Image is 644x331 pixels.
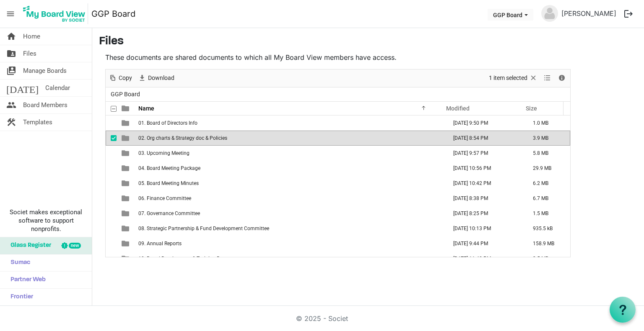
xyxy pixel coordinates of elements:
[147,73,175,83] span: Download
[106,236,117,251] td: checkbox
[524,131,570,146] td: 3.9 MB is template cell column header Size
[488,73,539,83] button: Selection
[117,115,136,131] td: is template cell column header type
[524,236,570,251] td: 158.9 MB is template cell column header Size
[556,73,568,83] button: Details
[6,272,46,288] span: Partner Web
[138,120,197,126] span: 01. Board of Directors Info
[106,206,117,221] td: checkbox
[524,176,570,191] td: 6.2 MB is template cell column header Size
[136,146,444,161] td: 03. Upcoming Meeting is template cell column header Name
[3,6,18,22] span: menu
[23,45,36,62] span: Files
[106,146,117,161] td: checkbox
[138,210,200,216] span: 07. Governance Committee
[136,251,444,266] td: 10. Board Development & Training Documents is template cell column header Name
[541,5,558,22] img: no-profile-picture.svg
[23,114,52,131] span: Templates
[524,251,570,266] td: 3.5 MB is template cell column header Size
[138,150,190,156] span: 03. Upcoming Meeting
[106,221,117,236] td: checkbox
[444,236,524,251] td: August 08, 2025 9:44 PM column header Modified
[106,176,117,191] td: checkbox
[488,9,533,21] button: GGP Board dropdownbutton
[138,195,191,201] span: 06. Finance Committee
[138,105,154,112] span: Name
[526,105,537,112] span: Size
[99,35,637,49] h3: Files
[6,45,16,62] span: folder_shared
[136,131,444,146] td: 02. Org charts & Strategy doc & Policies is template cell column header Name
[524,146,570,161] td: 5.8 MB is template cell column header Size
[444,176,524,191] td: August 08, 2025 10:42 PM column header Modified
[136,206,444,221] td: 07. Governance Committee is template cell column header Name
[106,115,117,131] td: checkbox
[446,105,470,112] span: Modified
[45,80,70,96] span: Calendar
[106,251,117,266] td: checkbox
[106,131,117,146] td: checkbox
[4,208,88,233] span: Societ makes exceptional software to support nonprofits.
[488,73,528,83] span: 1 item selected
[6,114,16,131] span: construction
[444,131,524,146] td: November 26, 2024 8:54 PM column header Modified
[524,206,570,221] td: 1.5 MB is template cell column header Size
[444,251,524,266] td: September 19, 2023 11:42 PM column header Modified
[69,243,81,249] div: new
[117,221,136,236] td: is template cell column header type
[118,73,133,83] span: Copy
[136,115,444,131] td: 01. Board of Directors Info is template cell column header Name
[135,69,177,87] div: Download
[21,3,91,24] a: My Board View Logo
[136,191,444,206] td: 06. Finance Committee is template cell column header Name
[117,236,136,251] td: is template cell column header type
[117,206,136,221] td: is template cell column header type
[620,5,637,23] button: logout
[138,165,200,171] span: 04. Board Meeting Package
[106,69,135,87] div: Copy
[117,176,136,191] td: is template cell column header type
[107,73,134,83] button: Copy
[524,191,570,206] td: 6.7 MB is template cell column header Size
[117,251,136,266] td: is template cell column header type
[444,221,524,236] td: August 08, 2025 10:13 PM column header Modified
[6,254,30,271] span: Sumac
[105,52,571,62] p: These documents are shared documents to which all My Board View members have access.
[117,161,136,176] td: is template cell column header type
[524,115,570,131] td: 1.0 MB is template cell column header Size
[444,191,524,206] td: November 25, 2024 8:38 PM column header Modified
[23,28,40,45] span: Home
[136,161,444,176] td: 04. Board Meeting Package is template cell column header Name
[444,115,524,131] td: August 08, 2025 9:50 PM column header Modified
[542,73,552,83] button: View dropdownbutton
[444,146,524,161] td: August 08, 2025 9:57 PM column header Modified
[6,28,16,45] span: home
[444,161,524,176] td: August 08, 2025 10:56 PM column header Modified
[6,237,51,254] span: Glass Register
[138,241,182,246] span: 09. Annual Reports
[138,180,199,186] span: 05. Board Meeting Minutes
[524,161,570,176] td: 29.9 MB is template cell column header Size
[23,62,67,79] span: Manage Boards
[444,206,524,221] td: October 25, 2024 8:25 PM column header Modified
[106,191,117,206] td: checkbox
[136,176,444,191] td: 05. Board Meeting Minutes is template cell column header Name
[6,80,39,96] span: [DATE]
[6,97,16,113] span: people
[117,191,136,206] td: is template cell column header type
[138,256,243,262] span: 10. Board Development & Training Documents
[136,236,444,251] td: 09. Annual Reports is template cell column header Name
[524,221,570,236] td: 935.5 kB is template cell column header Size
[91,5,135,22] a: GGP Board
[6,289,33,305] span: Frontier
[296,314,348,323] a: © 2025 - Societ
[138,135,227,141] span: 02. Org charts & Strategy doc & Policies
[136,221,444,236] td: 08. Strategic Partnership & Fund Development Committee is template cell column header Name
[555,69,569,87] div: Details
[6,62,16,79] span: switch_account
[558,5,620,22] a: [PERSON_NAME]
[109,89,142,100] span: GGP Board
[486,69,540,87] div: Clear selection
[137,73,176,83] button: Download
[117,146,136,161] td: is template cell column header type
